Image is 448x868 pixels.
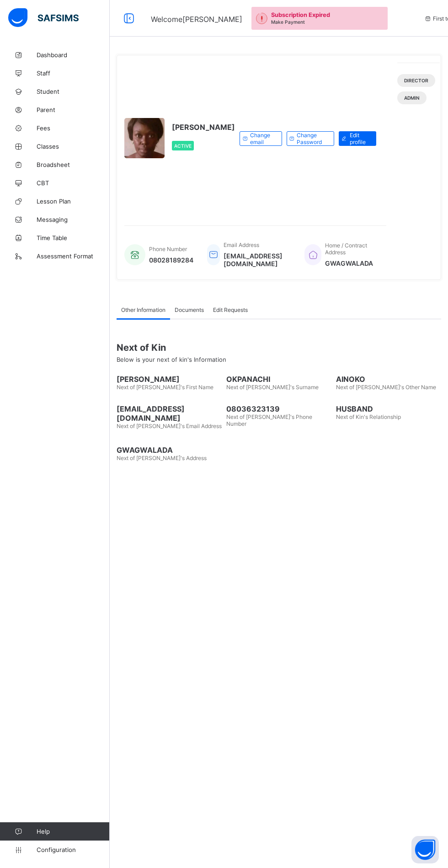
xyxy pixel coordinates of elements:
[121,306,165,313] span: Other Information
[213,306,248,313] span: Edit Requests
[172,123,235,132] span: [PERSON_NAME]
[117,445,222,455] span: GWAGWALADA
[256,13,267,24] img: outstanding-1.146d663e52f09953f639664a84e30106.svg
[297,132,327,145] span: Change Password
[37,124,110,132] span: Fees
[37,828,109,835] span: Help
[336,375,441,384] span: AINOKO
[226,413,312,427] span: Next of [PERSON_NAME]'s Phone Number
[37,51,110,59] span: Dashboard
[37,846,109,853] span: Configuration
[37,198,110,205] span: Lesson Plan
[224,241,259,248] span: Email Address
[117,455,207,461] span: Next of [PERSON_NAME]'s Address
[151,15,242,24] span: Welcome [PERSON_NAME]
[37,143,110,150] span: Classes
[37,179,110,187] span: CBT
[37,216,110,223] span: Messaging
[336,413,401,420] span: Next of Kin's Relationship
[250,132,275,145] span: Change email
[37,161,110,168] span: Broadsheet
[37,106,110,113] span: Parent
[37,70,110,77] span: Staff
[271,19,305,25] span: Make Payment
[117,423,222,429] span: Next of [PERSON_NAME]'s Email Address
[411,836,439,863] button: Open asap
[325,259,377,267] span: GWAGWALADA
[149,256,193,264] span: 08028189284
[226,404,331,413] span: 08036323139
[174,143,192,149] span: Active
[271,11,330,18] span: Subscription Expired
[224,252,291,268] span: [EMAIL_ADDRESS][DOMAIN_NAME]
[8,8,79,27] img: safsims
[404,78,428,83] span: DIRECTOR
[325,242,367,256] span: Home / Contract Address
[117,375,222,384] span: [PERSON_NAME]
[336,384,436,391] span: Next of [PERSON_NAME]'s Other Name
[117,404,222,423] span: [EMAIL_ADDRESS][DOMAIN_NAME]
[37,252,110,260] span: Assessment Format
[350,132,369,145] span: Edit profile
[404,95,420,101] span: Admin
[117,356,226,363] span: Below is your next of kin's Information
[37,88,110,95] span: Student
[149,246,187,252] span: Phone Number
[117,342,441,353] span: Next of Kin
[117,384,213,391] span: Next of [PERSON_NAME]'s First Name
[226,384,319,391] span: Next of [PERSON_NAME]'s Surname
[37,234,110,241] span: Time Table
[336,404,441,413] span: HUSBAND
[175,306,204,313] span: Documents
[226,375,331,384] span: OKPANACHI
